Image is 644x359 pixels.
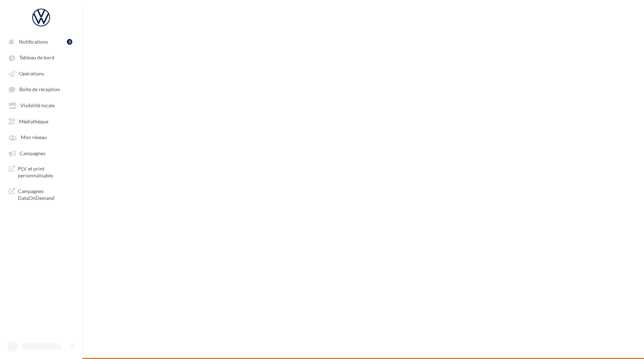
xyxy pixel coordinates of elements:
[4,83,78,96] a: Boîte de réception
[20,103,55,109] span: Visibilité locale
[19,55,54,61] span: Tableau de bord
[19,118,48,124] span: Médiathèque
[19,70,44,77] span: Opérations
[4,185,78,205] a: Campagnes DataOnDemand
[4,67,78,80] a: Opérations
[4,51,78,64] a: Tableau de bord
[19,87,60,93] span: Boîte de réception
[18,165,74,179] span: PLV et print personnalisable
[4,99,78,112] a: Visibilité locale
[4,35,75,48] button: Notifications 3
[19,39,48,45] span: Notifications
[21,134,47,141] span: Mon réseau
[4,162,78,182] a: PLV et print personnalisable
[18,188,74,202] span: Campagnes DataOnDemand
[4,147,78,159] a: Campagnes
[4,131,78,143] a: Mon réseau
[20,150,45,156] span: Campagnes
[67,39,72,45] div: 3
[4,115,78,128] a: Médiathèque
